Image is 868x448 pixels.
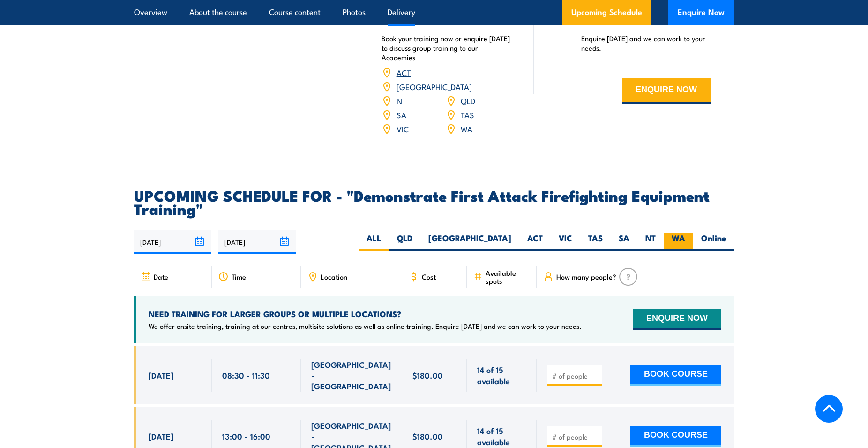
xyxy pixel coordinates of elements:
label: [GEOGRAPHIC_DATA] [420,233,519,251]
a: TAS [461,109,474,120]
input: # of people [552,432,599,441]
p: Enquire [DATE] and we can work to your needs. [581,34,711,53]
span: [GEOGRAPHIC_DATA] - [GEOGRAPHIC_DATA] [311,359,392,392]
span: Time [232,273,246,281]
label: VIC [551,233,580,251]
a: WA [461,123,472,134]
label: Online [693,233,734,251]
input: From date [134,230,211,254]
span: Location [321,273,347,281]
label: QLD [389,233,420,251]
button: BOOK COURSE [630,365,721,386]
label: WA [664,233,693,251]
a: [GEOGRAPHIC_DATA] [397,81,472,92]
button: ENQUIRE NOW [622,78,711,104]
label: NT [637,233,664,251]
span: 13:00 - 16:00 [222,431,270,441]
a: ACT [397,67,411,78]
p: Book your training now or enquire [DATE] to discuss group training to our Academies [382,34,511,62]
label: ALL [359,233,389,251]
span: Cost [422,273,436,281]
a: QLD [461,95,475,106]
label: ACT [519,233,551,251]
a: SA [397,109,406,120]
span: 14 of 15 available [477,425,526,447]
span: [DATE] [149,370,173,380]
button: ENQUIRE NOW [633,309,721,330]
span: $180.00 [412,431,443,441]
span: 14 of 15 available [477,364,526,386]
input: To date [218,230,296,254]
label: SA [611,233,637,251]
label: TAS [580,233,611,251]
span: Available spots [486,269,530,285]
span: How many people? [556,273,616,281]
span: [DATE] [149,431,173,441]
p: We offer onsite training, training at our centres, multisite solutions as well as online training... [149,321,582,331]
a: VIC [397,123,409,134]
span: 08:30 - 11:30 [222,370,270,380]
h4: NEED TRAINING FOR LARGER GROUPS OR MULTIPLE LOCATIONS? [149,309,582,319]
a: NT [397,95,406,106]
input: # of people [552,371,599,380]
button: BOOK COURSE [630,426,721,447]
span: Date [154,273,168,281]
h2: UPCOMING SCHEDULE FOR - "Demonstrate First Attack Firefighting Equipment Training" [134,189,734,215]
span: $180.00 [412,370,443,380]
